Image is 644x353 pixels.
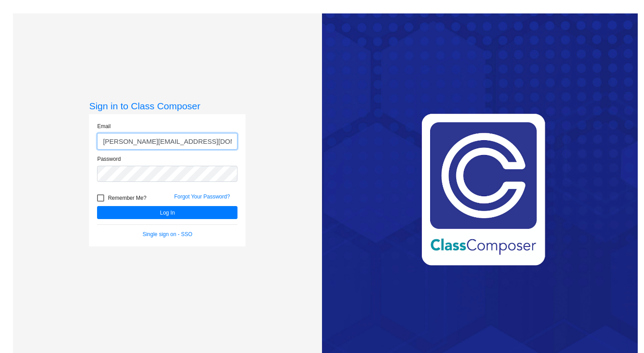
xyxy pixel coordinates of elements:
[97,155,121,163] label: Password
[97,122,110,130] label: Email
[97,206,237,219] button: Log In
[143,231,192,237] a: Single sign on - SSO
[89,100,246,112] h3: Sign in to Class Composer
[174,194,230,200] a: Forgot Your Password?
[108,193,146,203] span: Remember Me?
